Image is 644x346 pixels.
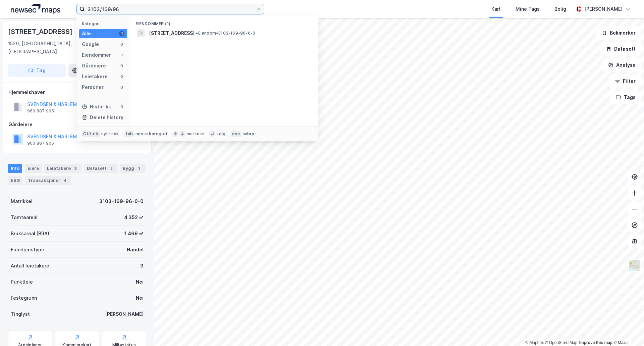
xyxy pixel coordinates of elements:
[124,230,144,238] div: 1 469 ㎡
[25,164,42,173] div: Eiere
[11,230,49,238] div: Bruksareal (BRA)
[82,21,127,26] div: Kategori
[516,5,540,13] div: Mine Tags
[119,104,124,109] div: 0
[491,5,501,13] div: Kart
[136,131,167,137] div: neste kategori
[136,294,144,302] div: Nei
[44,164,82,173] div: Leietakere
[149,29,195,37] span: [STREET_ADDRESS]
[196,31,255,36] span: Eiendom • 3103-169-96-0-0
[216,131,225,137] div: velg
[243,131,256,137] div: avbryt
[119,42,124,47] div: 0
[25,176,71,185] div: Transaksjoner
[82,51,111,59] div: Eiendommer
[11,262,49,270] div: Antall leietakere
[82,131,100,137] div: Ctrl + k
[119,74,124,79] div: 0
[90,113,123,121] div: Delete history
[120,164,145,173] div: Bygg
[186,131,204,137] div: markere
[11,246,44,254] div: Eiendomstype
[82,72,108,81] div: Leietakere
[119,52,124,58] div: 1
[602,58,641,72] button: Analyse
[72,165,79,172] div: 3
[8,88,146,96] div: Hjemmelshaver
[8,120,146,129] div: Gårdeiere
[136,278,144,286] div: Nei
[27,108,54,114] div: 960 887 905
[99,197,144,205] div: 3103-169-96-0-0
[196,31,198,36] span: •
[628,259,641,272] img: Z
[82,40,99,48] div: Google
[610,314,644,346] iframe: Chat Widget
[62,177,68,184] div: 4
[127,246,144,254] div: Handel
[584,5,623,13] div: [PERSON_NAME]
[108,165,115,172] div: 2
[545,340,578,345] a: OpenStreetMap
[11,310,30,318] div: Tinglyst
[8,164,22,173] div: Info
[525,340,544,345] a: Mapbox
[140,262,144,270] div: 3
[119,85,124,90] div: 0
[82,83,104,91] div: Personer
[8,26,74,37] div: [STREET_ADDRESS]
[82,62,106,70] div: Gårdeiere
[600,42,641,56] button: Datasett
[11,197,33,205] div: Matrikkel
[610,314,644,346] div: Kontrollprogram for chat
[231,131,241,137] div: esc
[101,131,119,137] div: nytt søk
[8,40,116,56] div: 1529, [GEOGRAPHIC_DATA], [GEOGRAPHIC_DATA]
[609,75,641,88] button: Filter
[596,26,641,40] button: Bokmerker
[124,213,144,221] div: 4 352 ㎡
[105,310,144,318] div: [PERSON_NAME]
[136,165,142,172] div: 1
[11,294,37,302] div: Festegrunn
[554,5,566,13] div: Bolig
[130,16,318,28] div: Eiendommer (1)
[82,103,111,111] div: Historikk
[11,4,60,14] img: logo.a4113a55bc3d86da70a041830d287a7e.svg
[8,64,66,77] button: Tag
[119,63,124,68] div: 0
[610,91,641,104] button: Tags
[82,30,91,38] div: Alle
[119,31,124,36] div: 1
[85,4,256,14] input: Søk på adresse, matrikkel, gårdeiere, leietakere eller personer
[579,340,612,345] a: Improve this map
[124,131,135,137] div: tab
[8,176,22,185] div: ESG
[27,141,54,146] div: 960 887 905
[11,213,38,221] div: Tomteareal
[84,164,117,173] div: Datasett
[11,278,33,286] div: Punktleie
